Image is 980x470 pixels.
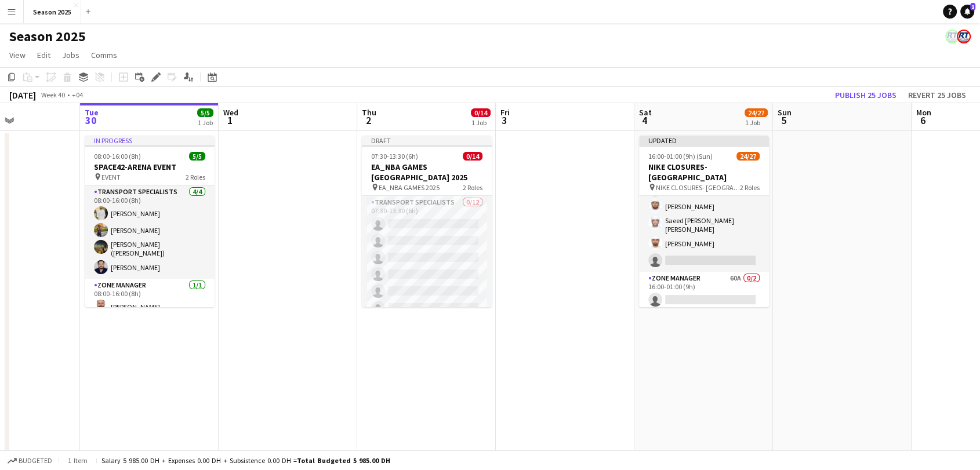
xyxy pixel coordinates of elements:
[72,90,83,99] div: +04
[830,88,901,103] button: Publish 25 jobs
[57,48,84,63] a: Jobs
[960,5,974,19] a: 1
[6,454,54,467] button: Budgeted
[5,48,30,63] a: View
[62,50,79,60] span: Jobs
[19,457,52,465] span: Budgeted
[9,50,26,60] span: View
[86,48,122,63] a: Comms
[32,48,55,63] a: Edit
[24,1,81,23] button: Season 2025
[64,456,92,465] span: 1 item
[957,30,971,43] app-user-avatar: ROAD TRANSIT
[970,3,975,10] span: 1
[297,456,390,465] span: Total Budgeted 5 985.00 DH
[9,28,86,45] h1: Season 2025
[37,50,50,60] span: Edit
[9,89,36,101] div: [DATE]
[91,50,117,60] span: Comms
[101,456,390,465] div: Salary 5 985.00 DH + Expenses 0.00 DH + Subsistence 0.00 DH =
[945,30,959,43] app-user-avatar: ROAD TRANSIT
[903,88,971,103] button: Revert 25 jobs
